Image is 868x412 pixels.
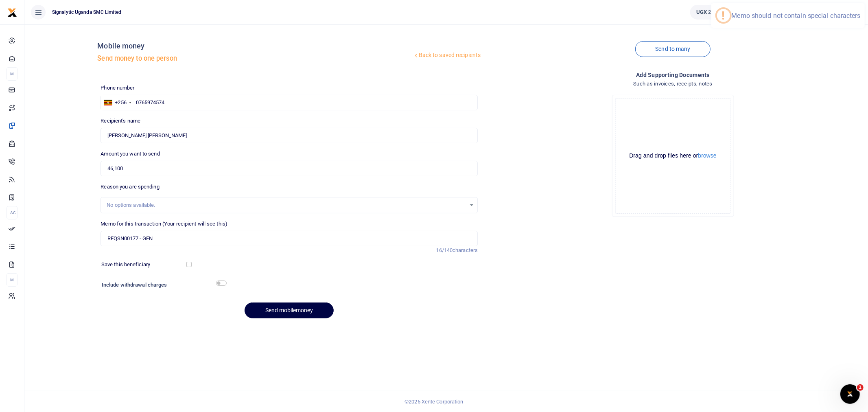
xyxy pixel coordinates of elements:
[101,183,159,191] label: Reason you are spending
[616,152,730,160] div: Drag and drop files here or
[7,206,17,219] li: Ac
[840,384,860,404] iframe: Intercom live chat
[484,79,861,88] h4: Such as invoices, receipts, notes
[413,48,481,63] a: Back to saved recipients
[690,5,737,20] a: UGX 2,425,930
[484,70,861,79] h4: Add supporting Documents
[732,12,861,20] div: Memo should not contain special characters
[107,201,466,209] div: No options available.
[436,247,453,253] span: 16/140
[612,95,734,217] div: File Uploader
[101,231,478,246] input: Enter extra information
[115,99,126,107] div: +256
[453,247,478,253] span: characters
[101,261,150,269] label: Save this beneficiary
[7,67,17,81] li: M
[245,302,334,318] button: Send mobilemoney
[97,42,412,50] h4: Mobile money
[49,9,125,16] span: Signalytic Uganda SMC Limited
[101,220,227,228] label: Memo for this transaction (Your recipient will see this)
[687,5,740,20] li: Wallet ballance
[101,128,478,143] input: MTN & Airtel numbers are validated
[101,117,140,125] label: Recipient's name
[101,150,160,158] label: Amount you want to send
[857,384,864,391] span: 1
[698,153,717,158] button: browse
[7,8,17,18] img: logo-small
[722,9,725,22] div: !
[696,8,731,16] span: UGX 2,425,930
[101,95,133,110] div: Uganda: +256
[97,55,412,63] h5: Send money to one person
[101,84,134,92] label: Phone number
[7,273,17,287] li: M
[635,41,710,57] a: Send to many
[101,95,478,110] input: Enter phone number
[7,9,17,15] a: logo-small logo-large logo-large
[101,161,478,176] input: UGX
[102,282,223,288] h6: Include withdrawal charges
